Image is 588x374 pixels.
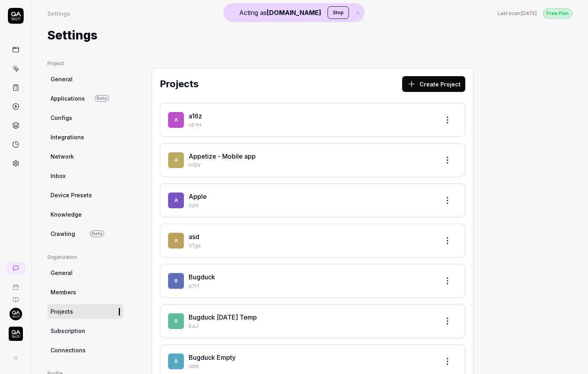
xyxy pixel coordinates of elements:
[189,242,433,249] p: VTgx
[189,193,207,200] a: Apple
[402,76,465,92] button: Create Project
[160,77,198,91] h2: Projects
[189,323,433,330] p: 5JL1
[90,230,104,237] span: Beta
[51,230,75,238] span: Crawling
[9,327,23,341] img: QA Tech Logo
[47,304,123,319] a: Projects
[189,122,433,129] p: oEYH
[95,95,109,102] span: Beta
[521,10,537,16] time: [DATE]
[47,72,123,86] a: General
[51,172,66,180] span: Inbox
[51,327,85,335] span: Subscription
[168,152,184,168] span: A
[168,313,184,329] span: B
[3,278,28,290] a: Book a call with us
[47,168,123,183] a: Inbox
[168,112,184,128] span: a
[47,130,123,144] a: Integrations
[51,75,73,83] span: General
[47,91,123,106] a: ApplicationsBeta
[47,9,70,17] div: Settings
[47,254,123,261] div: Organization
[51,94,85,103] span: Applications
[47,324,123,338] a: Subscription
[498,10,537,17] span: Last scan:
[51,191,92,199] span: Device Presets
[189,282,433,290] p: p7tT
[51,288,76,296] span: Members
[47,285,123,299] a: Members
[189,313,257,321] a: Bugduck [DATE] Temp
[168,233,184,249] span: a
[189,233,199,241] a: asd
[51,152,74,161] span: Network
[47,188,123,202] a: Device Presets
[47,207,123,222] a: Knowledge
[47,60,123,67] div: Project
[3,290,28,303] a: Documentation
[543,8,572,19] button: Free Plan
[51,346,86,354] span: Connections
[189,152,256,160] a: Appetize - Mobile app
[189,273,215,281] a: Bugduck
[168,353,184,369] span: B
[51,114,72,122] span: Configs
[189,202,433,209] p: 0zIX
[6,262,25,275] a: New conversation
[189,363,433,370] p: ct0K
[47,110,123,125] a: Configs
[51,307,73,316] span: Projects
[51,133,84,141] span: Integrations
[328,6,349,19] button: Stop
[498,10,537,17] button: Last scan:[DATE]
[189,162,433,169] p: tYQV
[47,343,123,357] a: Connections
[3,320,28,342] button: QA Tech Logo
[168,273,184,289] span: B
[47,149,123,164] a: Network
[47,226,123,241] a: CrawlingBeta
[189,353,236,361] a: Bugduck Empty
[51,210,82,219] span: Knowledge
[9,308,22,320] img: 7ccf6c19-61ad-4a6c-8811-018b02a1b829.jpg
[47,26,97,44] h1: Settings
[168,193,184,208] span: A
[47,266,123,280] a: General
[51,269,73,277] span: General
[189,112,202,120] a: a16z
